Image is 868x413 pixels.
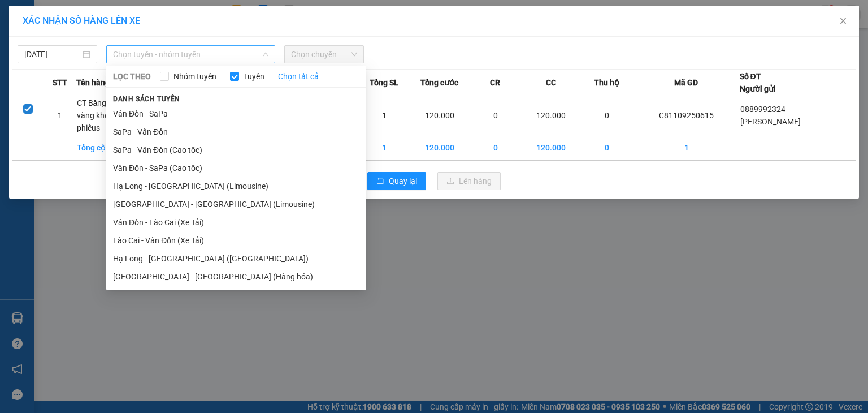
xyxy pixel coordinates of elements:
[169,70,221,83] span: Nhóm tuyến
[437,172,501,190] button: uploadLên hàng
[490,76,500,89] span: CR
[113,46,268,63] span: Chọn tuyến - nhóm tuyến
[468,96,522,135] td: 0
[278,70,319,83] a: Chọn tất cả
[827,6,859,37] button: Close
[106,94,187,104] span: Danh sách tuyến
[44,96,76,135] td: 1
[376,177,384,186] span: rollback
[389,175,417,187] span: Quay lại
[633,96,739,135] td: C81109250615
[740,70,776,95] div: Số ĐT Người gửi
[53,76,67,89] span: STT
[633,135,739,161] td: 1
[522,135,580,161] td: 120.000
[106,249,366,268] li: Hạ Long - [GEOGRAPHIC_DATA] ([GEOGRAPHIC_DATA])
[411,96,468,135] td: 120.000
[522,96,580,135] td: 120.000
[106,195,366,213] li: [GEOGRAPHIC_DATA] - [GEOGRAPHIC_DATA] (Limousine)
[468,135,522,161] td: 0
[23,15,140,26] span: XÁC NHẬN SỐ HÀNG LÊN XE
[262,51,269,58] span: down
[106,159,366,177] li: Vân Đồn - SaPa (Cao tốc)
[291,46,357,63] span: Chọn chuyến
[367,172,426,190] button: rollbackQuay lại
[370,76,398,89] span: Tổng SL
[580,96,633,135] td: 0
[411,135,468,161] td: 120.000
[106,177,366,195] li: Hạ Long - [GEOGRAPHIC_DATA] (Limousine)
[358,96,411,135] td: 1
[546,76,556,89] span: CC
[106,213,366,231] li: Vân Đồn - Lào Cai (Xe Tải)
[106,231,366,249] li: Lào Cai - Vân Đồn (Xe Tải)
[76,96,130,135] td: CT Băng dính vàng không phiếus
[420,76,458,89] span: Tổng cước
[239,70,269,83] span: Tuyến
[740,117,801,126] span: [PERSON_NAME]
[580,135,633,161] td: 0
[76,135,130,161] td: Tổng cộng
[106,268,366,286] li: [GEOGRAPHIC_DATA] - [GEOGRAPHIC_DATA] (Hàng hóa)
[740,105,785,114] span: 0889992324
[839,16,848,25] span: close
[674,76,698,89] span: Mã GD
[106,141,366,159] li: SaPa - Vân Đồn (Cao tốc)
[594,76,619,89] span: Thu hộ
[76,76,110,89] span: Tên hàng
[106,123,366,141] li: SaPa - Vân Đồn
[113,70,151,83] span: LỌC THEO
[358,135,411,161] td: 1
[106,105,366,123] li: Vân Đồn - SaPa
[24,48,80,61] input: 11/09/2025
